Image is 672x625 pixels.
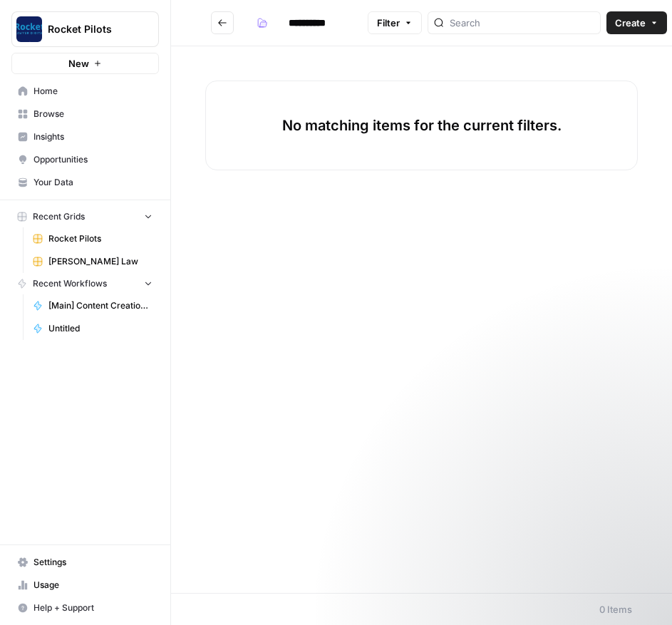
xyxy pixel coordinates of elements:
p: No matching items for the current filters. [282,115,562,135]
span: Usage [33,579,153,592]
span: Recent Workflows [33,277,107,290]
span: Rocket Pilots [48,232,153,245]
span: Insights [33,130,153,143]
span: Create [615,16,646,30]
span: Opportunities [33,153,153,166]
span: [Main] Content Creation Brief [48,299,153,312]
span: Settings [33,556,153,569]
span: Help + Support [33,601,153,614]
span: Untitled [48,322,153,335]
div: 0 Items [599,602,632,616]
span: [PERSON_NAME] Law [48,255,153,268]
button: New [11,53,159,74]
span: Filter [377,16,400,30]
button: Recent Workflows [11,273,159,294]
a: [Main] Content Creation Brief [26,294,159,317]
span: Recent Grids [33,210,85,223]
a: Your Data [11,171,159,194]
button: Create [606,11,667,34]
span: Your Data [33,176,153,189]
a: Insights [11,125,159,148]
span: Rocket Pilots [48,22,134,36]
button: Recent Grids [11,206,159,227]
input: Search [450,16,594,30]
button: Filter [368,11,422,34]
a: Settings [11,551,159,574]
img: Rocket Pilots Logo [16,16,42,42]
button: Help + Support [11,596,159,619]
a: Opportunities [11,148,159,171]
a: Rocket Pilots [26,227,159,250]
a: [PERSON_NAME] Law [26,250,159,273]
button: Workspace: Rocket Pilots [11,11,159,47]
span: Home [33,85,153,98]
span: New [68,56,89,71]
a: Untitled [26,317,159,340]
a: Home [11,80,159,103]
a: Usage [11,574,159,596]
span: Browse [33,108,153,120]
button: Go back [211,11,234,34]
a: Browse [11,103,159,125]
